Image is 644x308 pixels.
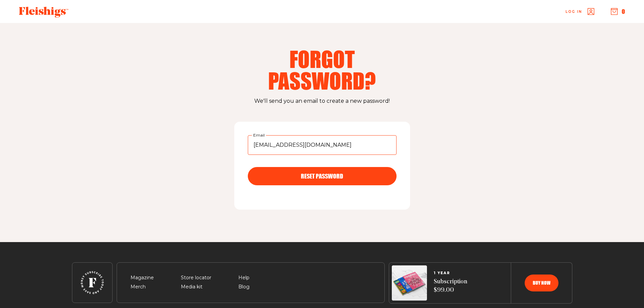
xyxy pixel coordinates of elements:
[392,265,427,301] img: Magazines image
[238,275,249,281] a: Help
[525,275,558,291] button: Buy now
[72,97,572,105] p: We'll send you an email to create a new password!
[434,278,467,294] span: Subscription $99.00
[181,283,202,291] span: Media kit
[533,281,550,285] span: Buy now
[238,284,249,290] a: Blog
[130,274,154,282] span: Magazine
[181,274,211,282] span: Store locator
[130,283,146,291] span: Merch
[181,275,211,281] a: Store locator
[434,271,467,275] span: 1 YEAR
[236,48,409,91] h2: Forgot Password?
[130,275,154,281] a: Magazine
[248,135,397,155] input: Email
[238,274,249,282] span: Help
[181,284,202,290] a: Media kit
[238,283,249,291] span: Blog
[130,284,146,290] a: Merch
[252,132,266,139] label: Email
